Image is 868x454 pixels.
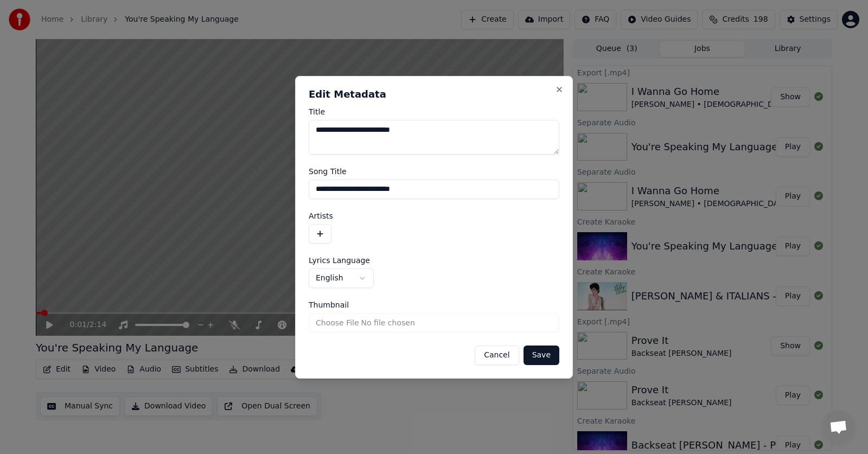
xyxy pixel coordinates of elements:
[524,346,559,365] button: Save
[309,168,559,175] label: Song Title
[475,346,519,365] button: Cancel
[309,301,349,309] span: Thumbnail
[309,108,559,116] label: Title
[309,89,559,99] h2: Edit Metadata
[309,212,559,220] label: Artists
[309,257,370,264] span: Lyrics Language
